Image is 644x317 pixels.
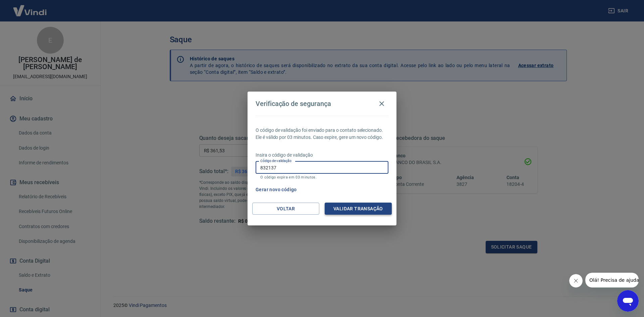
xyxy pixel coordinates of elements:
button: Validar transação [325,203,392,215]
iframe: Mensagem da empresa [585,273,639,287]
p: O código expira em 03 minutos. [260,175,384,179]
iframe: Fechar mensagem [569,274,583,287]
p: Insira o código de validação [256,152,388,159]
iframe: Botão para abrir a janela de mensagens [617,290,639,312]
label: Código de validação [260,158,291,163]
span: Olá! Precisa de ajuda? [4,5,56,10]
button: Gerar novo código [253,183,300,196]
button: Voltar [252,203,319,215]
h4: Verificação de segurança [256,100,331,108]
p: O código de validação foi enviado para o contato selecionado. Ele é válido por 03 minutos. Caso e... [256,127,388,141]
